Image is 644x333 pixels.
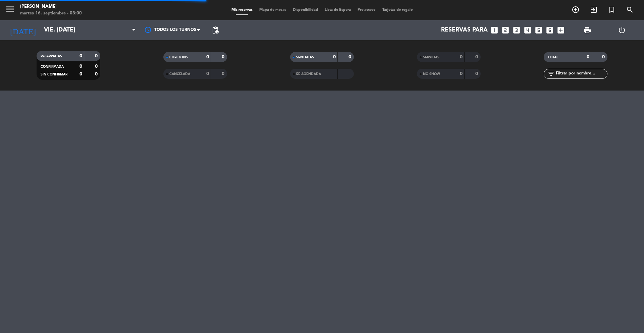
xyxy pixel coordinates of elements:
input: Filtrar por nombre... [555,70,607,77]
strong: 0 [475,71,479,76]
span: Reservas para [441,27,488,34]
strong: 0 [222,71,226,76]
strong: 0 [206,55,209,59]
i: looks_3 [512,26,521,35]
span: pending_actions [211,26,219,34]
i: exit_to_app [590,6,598,14]
i: arrow_drop_down [62,26,70,34]
div: martes 16. septiembre - 03:00 [20,10,82,17]
button: menu [5,4,15,16]
span: TOTAL [548,56,558,59]
strong: 0 [206,71,209,76]
strong: 0 [95,54,99,58]
i: search [626,6,634,14]
i: [DATE] [5,23,41,38]
strong: 0 [460,71,463,76]
span: CHECK INS [169,56,188,59]
span: print [583,26,591,34]
span: SERVIDAS [423,56,439,59]
i: looks_one [490,26,499,35]
strong: 0 [602,55,606,59]
div: LOG OUT [604,20,639,40]
span: CANCELADA [169,72,190,76]
strong: 0 [333,55,336,59]
strong: 0 [222,55,226,59]
strong: 0 [79,72,82,76]
span: Mis reservas [228,8,256,12]
i: power_settings_new [618,26,626,34]
i: menu [5,4,15,14]
span: Lista de Espera [321,8,354,12]
i: looks_two [501,26,510,35]
strong: 0 [587,55,589,59]
strong: 0 [95,64,99,69]
strong: 0 [79,54,82,58]
strong: 0 [95,72,99,76]
span: Mapa de mesas [256,8,289,12]
i: looks_4 [523,26,532,35]
strong: 0 [460,55,463,59]
i: add_box [556,26,565,35]
i: turned_in_not [608,6,616,14]
span: SIN CONFIRMAR [41,73,67,76]
strong: 0 [79,64,82,69]
strong: 0 [348,55,353,59]
span: RESERVADAS [41,55,62,58]
strong: 0 [475,55,479,59]
span: NO SHOW [423,72,440,76]
span: RE AGENDADA [296,72,321,76]
div: [PERSON_NAME] [20,3,82,10]
span: CONFIRMADA [41,65,64,68]
i: looks_6 [545,26,554,35]
span: Tarjetas de regalo [379,8,416,12]
i: looks_5 [534,26,543,35]
i: add_circle_outline [572,6,580,14]
span: Disponibilidad [289,8,321,12]
i: filter_list [547,70,555,78]
span: SENTADAS [296,56,314,59]
span: Pre-acceso [354,8,379,12]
